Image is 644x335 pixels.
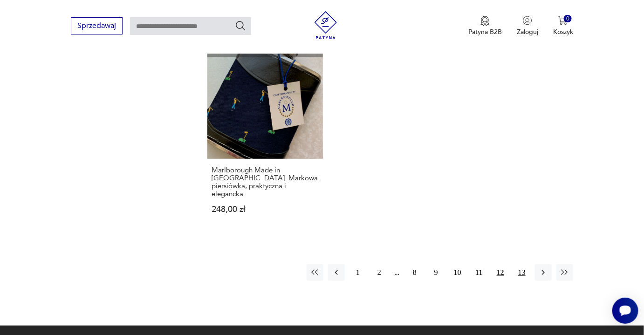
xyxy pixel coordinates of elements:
[449,264,466,281] button: 10
[71,23,123,30] a: Sprzedawaj
[235,20,246,31] button: Szukaj
[517,16,538,36] button: Zaloguj
[517,27,538,36] p: Zaloguj
[564,15,572,23] div: 0
[468,16,502,36] button: Patyna B2B
[468,27,502,36] p: Patyna B2B
[312,11,340,39] img: Patyna - sklep z meblami i dekoracjami vintage
[553,16,573,36] button: 0Koszyk
[612,298,638,324] iframe: Smartsupp widget button
[207,43,323,232] a: Produkt wyprzedanyMarlborough Made in England. Markowa piersiówka, praktyczna i eleganckaMarlboro...
[71,17,123,34] button: Sprzedawaj
[492,264,509,281] button: 12
[514,264,530,281] button: 13
[480,16,490,26] img: Ikona medalu
[468,16,502,36] a: Ikona medaluPatyna B2B
[523,16,532,25] img: Ikonka użytkownika
[406,264,423,281] button: 8
[349,264,366,281] button: 1
[428,264,445,281] button: 9
[471,264,487,281] button: 11
[553,27,573,36] p: Koszyk
[558,16,568,25] img: Ikona koszyka
[212,205,319,213] p: 248,00 zł
[212,166,319,198] h3: Marlborough Made in [GEOGRAPHIC_DATA]. Markowa piersiówka, praktyczna i elegancka
[371,264,388,281] button: 2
